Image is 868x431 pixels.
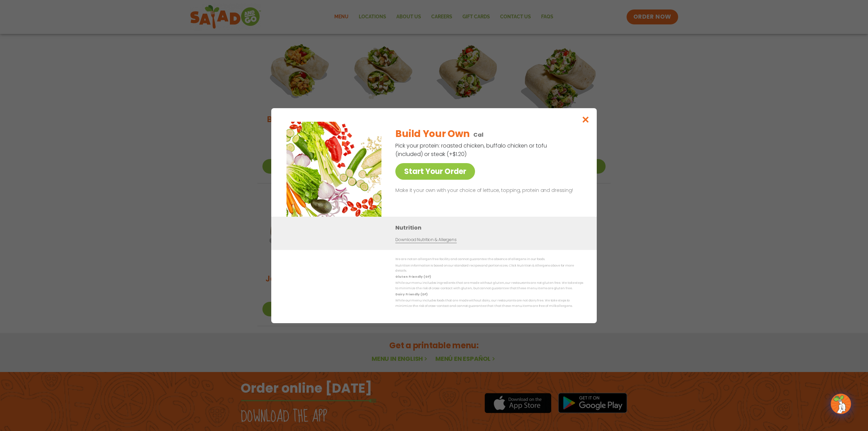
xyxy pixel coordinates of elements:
[395,187,580,195] p: Make it your own with your choice of lettuce, topping, protein and dressing!
[473,131,484,139] p: Cal
[575,108,597,131] button: Close modal
[395,237,456,243] a: Download Nutrition & Allergens
[395,223,587,232] h3: Nutrition
[395,275,431,279] strong: Gluten Friendly (GF)
[831,394,850,413] img: wpChatIcon
[395,292,427,296] strong: Dairy Friendly (DF)
[395,141,548,158] p: Pick your protein: roasted chicken, buffalo chicken or tofu (included) or steak (+$1.20)
[395,127,469,141] h2: Build Your Own
[395,257,583,262] p: We are not an allergen free facility and cannot guarantee the absence of allergens in our foods.
[395,298,583,309] p: While our menu includes foods that are made without dairy, our restaurants are not dairy free. We...
[395,280,583,291] p: While our menu includes ingredients that are made without gluten, our restaurants are not gluten ...
[395,163,475,180] a: Start Your Order
[287,122,381,217] img: Featured product photo for Build Your Own
[395,263,583,273] p: Nutrition information is based on our standard recipes and portion sizes. Click Nutrition & Aller...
